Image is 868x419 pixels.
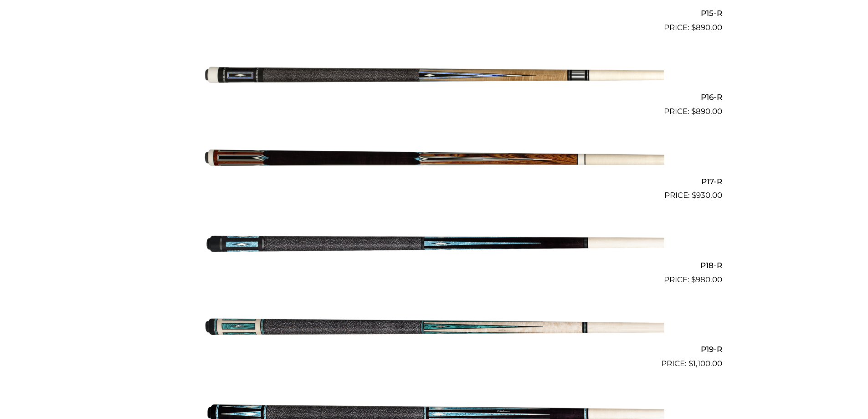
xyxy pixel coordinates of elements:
[692,191,722,200] bdi: 930.00
[146,121,722,202] a: P17-R $930.00
[691,275,696,284] span: $
[204,37,664,114] img: P16-R
[204,290,664,366] img: P19-R
[146,341,722,358] h2: P19-R
[688,359,693,368] span: $
[691,23,696,32] span: $
[204,205,664,282] img: P18-R
[691,275,722,284] bdi: 980.00
[691,23,722,32] bdi: 890.00
[692,191,696,200] span: $
[691,107,722,116] bdi: 890.00
[146,205,722,285] a: P18-R $980.00
[146,173,722,190] h2: P17-R
[146,5,722,21] h2: P15-R
[691,107,696,116] span: $
[146,290,722,370] a: P19-R $1,100.00
[204,121,664,198] img: P17-R
[146,37,722,118] a: P16-R $890.00
[146,89,722,106] h2: P16-R
[146,257,722,274] h2: P18-R
[688,359,722,368] bdi: 1,100.00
